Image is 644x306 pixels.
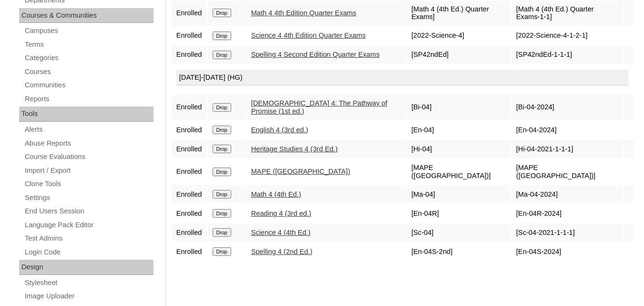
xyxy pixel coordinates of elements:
[511,159,623,184] td: [MAPE ([GEOGRAPHIC_DATA])]
[213,126,231,134] input: Drop
[24,39,153,51] a: Terms
[407,121,511,139] td: [En-04]
[213,168,231,176] input: Drop
[407,46,511,64] td: [SP42ndEd]
[176,70,629,86] div: [DATE]-[DATE] (HG)
[172,46,207,64] td: Enrolled
[407,185,511,203] td: [Ma-04]
[19,260,153,275] div: Design
[172,159,207,184] td: Enrolled
[407,204,511,222] td: [En-04R]
[172,140,207,158] td: Enrolled
[251,145,338,153] a: Heritage Studies 4 (3rd Ed.)
[511,121,623,139] td: [En-04-2024]
[172,243,207,261] td: Enrolled
[213,247,231,256] input: Drop
[251,32,366,39] a: Science 4 4th Edition Quarter Exams
[251,190,301,198] a: Math 4 (4th Ed.)
[24,137,153,149] a: Abuse Reports
[172,223,207,242] td: Enrolled
[407,223,511,242] td: [Sc-04]
[407,0,511,26] td: [Math 4 (4th Ed.) Quarter Exams]
[24,93,153,105] a: Reports
[24,124,153,136] a: Alerts
[511,140,623,158] td: [Hi-04-2021-1-1-1]
[251,248,313,255] a: Spelling 4 (2nd Ed.)
[172,121,207,139] td: Enrolled
[172,204,207,222] td: Enrolled
[24,232,153,244] a: Test Admins
[24,66,153,78] a: Courses
[24,205,153,217] a: End Users Session
[213,103,231,112] input: Drop
[251,99,388,115] a: [DEMOGRAPHIC_DATA] 4: The Pathway of Promise (1st ed.)
[172,185,207,203] td: Enrolled
[172,0,207,26] td: Enrolled
[24,25,153,37] a: Campuses
[213,51,231,59] input: Drop
[24,277,153,289] a: Stylesheet
[407,27,511,45] td: [2022-Science-4]
[251,9,357,17] a: Math 4 4th Edition Quarter Exams
[172,95,207,120] td: Enrolled
[213,228,231,237] input: Drop
[511,46,623,64] td: [SP42ndEd-1-1-1]
[251,51,380,58] a: Spelling 4 Second Edition Quarter Exams
[213,145,231,153] input: Drop
[407,243,511,261] td: [En-04S-2nd]
[251,126,308,134] a: English 4 (3rd ed.)
[19,8,153,23] div: Courses & Communities
[24,246,153,258] a: Login Code
[172,27,207,45] td: Enrolled
[213,32,231,40] input: Drop
[24,192,153,204] a: Settings
[251,210,311,217] a: Reading 4 (3rd ed.)
[251,229,311,236] a: Science 4 (4th Ed.)
[24,178,153,190] a: Clone Tools
[24,79,153,91] a: Communities
[511,27,623,45] td: [2022-Science-4-1-2-1]
[24,52,153,64] a: Categories
[407,140,511,158] td: [Hi-04]
[511,0,623,26] td: [Math 4 (4th Ed.) Quarter Exams-1-1]
[24,165,153,177] a: Import / Export
[251,168,350,175] a: MAPE ([GEOGRAPHIC_DATA])
[213,209,231,218] input: Drop
[511,204,623,222] td: [En-04R-2024]
[213,9,231,17] input: Drop
[24,219,153,231] a: Language Pack Editor
[511,95,623,120] td: [Bi-04-2024]
[24,290,153,302] a: Image Uploader
[407,95,511,120] td: [Bi-04]
[213,190,231,199] input: Drop
[407,159,511,184] td: [MAPE ([GEOGRAPHIC_DATA])]
[24,151,153,163] a: Course Evaluations
[19,106,153,122] div: Tools
[511,223,623,242] td: [Sc-04-2021-1-1-1]
[511,185,623,203] td: [Ma-04-2024]
[511,243,623,261] td: [En-04S-2024]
